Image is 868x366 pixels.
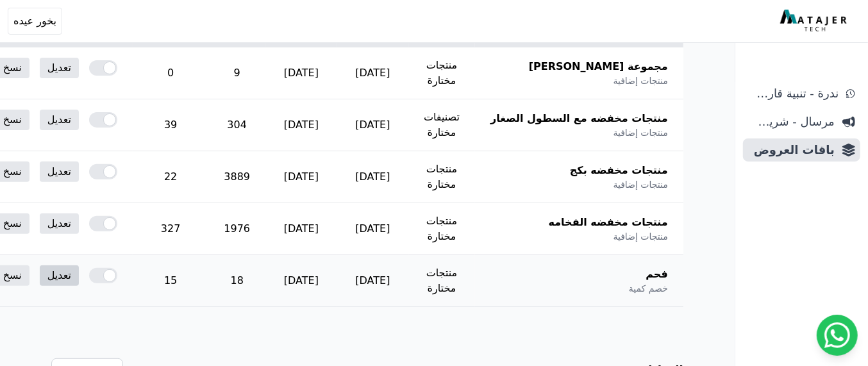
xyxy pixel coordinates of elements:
[408,255,475,307] td: منتجات مختارة
[265,47,337,99] td: [DATE]
[408,47,475,99] td: منتجات مختارة
[208,47,265,99] td: 9
[40,213,79,234] a: تعديل
[529,59,668,74] span: مجموعة [PERSON_NAME]
[549,215,668,230] span: منتجات مخفضه الفخامه
[646,267,668,282] span: فحم
[337,151,408,203] td: [DATE]
[337,203,408,255] td: [DATE]
[748,113,835,131] span: مرسال - شريط دعاية
[265,151,337,203] td: [DATE]
[208,255,265,307] td: 18
[337,255,408,307] td: [DATE]
[613,74,668,87] span: منتجات إضافية
[748,141,835,159] span: باقات العروض
[40,162,79,182] a: تعديل
[208,203,265,255] td: 1976
[40,58,79,78] a: تعديل
[490,111,668,126] span: منتجات مخفضه مع السطول الصغار
[337,47,408,99] td: [DATE]
[13,13,56,29] span: بخور عيده
[133,151,208,203] td: 22
[613,178,668,191] span: منتجات إضافية
[613,126,668,139] span: منتجات إضافية
[133,203,208,255] td: 327
[408,203,475,255] td: منتجات مختارة
[40,110,79,130] a: تعديل
[748,85,839,103] span: ندرة - تنبية قارب علي النفاذ
[570,163,668,178] span: منتجات مخفضه بكج
[780,10,850,33] img: MatajerTech Logo
[629,282,668,295] span: خصم كمية
[408,99,475,151] td: تصنيفات مختارة
[265,203,337,255] td: [DATE]
[613,230,668,243] span: منتجات إضافية
[265,255,337,307] td: [DATE]
[265,99,337,151] td: [DATE]
[208,151,265,203] td: 3889
[208,99,265,151] td: 304
[408,151,475,203] td: منتجات مختارة
[337,99,408,151] td: [DATE]
[8,8,62,35] button: بخور عيده
[133,47,208,99] td: 0
[133,99,208,151] td: 39
[40,265,79,286] a: تعديل
[133,255,208,307] td: 15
